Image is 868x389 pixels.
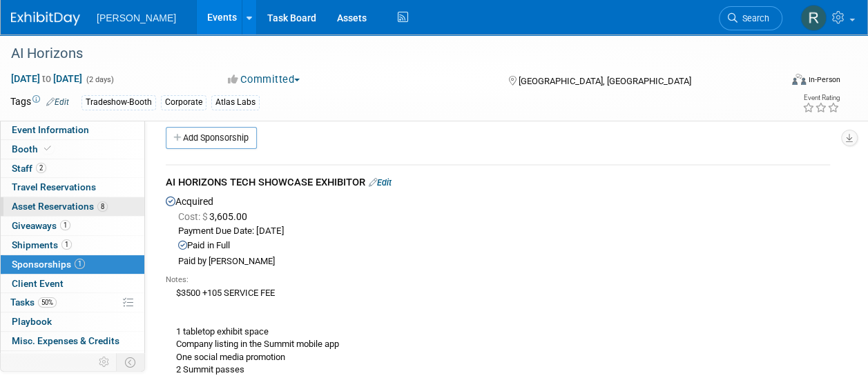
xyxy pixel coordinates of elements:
[1,236,144,255] a: Shipments1
[166,286,830,377] div: $3500 +105 SERVICE FEE 1 tabletop exhibit space Company listing in the Summit mobile app One soci...
[792,74,806,85] img: Format-Inperson.png
[12,143,54,154] span: Booth
[117,353,145,371] td: Toggle Event Tabs
[44,145,51,152] i: Booth reservation complete
[211,95,260,110] div: Atlas Labs
[81,95,156,110] div: Tradeshow-Booth
[1,332,144,350] a: Misc. Expenses & Credits
[519,76,691,86] span: [GEOGRAPHIC_DATA], [GEOGRAPHIC_DATA]
[369,177,392,188] a: Edit
[93,353,117,371] td: Personalize Event Tab Strip
[40,73,53,84] span: to
[12,163,46,174] span: Staff
[1,255,144,274] a: Sponsorships1
[38,297,57,308] span: 50%
[11,12,80,26] img: ExhibitDay
[85,75,114,84] span: (2 days)
[12,220,70,231] span: Giveaways
[1,312,144,331] a: Playbook
[719,6,782,30] a: Search
[12,316,52,327] span: Playbook
[166,175,830,192] div: AI HORIZONS TECH SHOWCASE EXHIBITOR
[178,239,830,252] div: Paid in Full
[1,197,144,216] a: Asset Reservations8
[97,12,176,23] span: [PERSON_NAME]
[1,121,144,139] a: Event Information
[97,201,108,212] span: 8
[178,211,253,222] span: 3,605.00
[166,275,830,286] div: Notes:
[10,72,83,85] span: [DATE] [DATE]
[178,225,830,238] div: Payment Due Date: [DATE]
[6,41,769,66] div: AI Horizons
[808,74,840,85] div: In-Person
[12,335,119,346] span: Misc. Expenses & Credits
[178,211,209,222] span: Cost: $
[1,217,144,235] a: Giveaways1
[60,220,70,230] span: 1
[46,97,69,107] a: Edit
[800,5,827,31] img: Rebecca Deis
[1,293,144,312] a: Tasks50%
[12,201,108,212] span: Asset Reservations
[10,297,57,308] span: Tasks
[36,163,46,173] span: 2
[12,278,64,289] span: Client Event
[161,95,206,110] div: Corporate
[178,256,830,268] div: Paid by [PERSON_NAME]
[802,94,840,101] div: Event Rating
[166,192,830,381] div: Acquired
[10,94,69,110] td: Tags
[12,239,72,250] span: Shipments
[61,239,72,250] span: 1
[720,72,840,92] div: Event Format
[166,127,257,149] a: Add Sponsorship
[12,124,89,135] span: Event Information
[1,159,144,178] a: Staff2
[223,72,305,87] button: Committed
[75,259,85,269] span: 1
[1,140,144,159] a: Booth
[1,178,144,197] a: Travel Reservations
[737,13,769,23] span: Search
[12,181,96,192] span: Travel Reservations
[1,275,144,293] a: Client Event
[12,259,85,270] span: Sponsorships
